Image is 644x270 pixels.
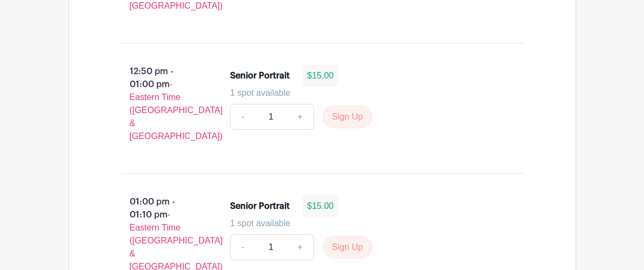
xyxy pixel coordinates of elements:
[303,65,338,87] div: $15.00
[230,200,290,213] div: Senior Portrait
[303,195,338,217] div: $15.00
[104,61,213,147] p: 12:50 pm - 01:00 pm
[323,236,372,259] button: Sign Up
[130,80,223,141] span: - Eastern Time ([GEOGRAPHIC_DATA] & [GEOGRAPHIC_DATA])
[286,234,314,260] a: +
[230,104,255,130] a: -
[230,217,502,230] div: 1 spot available
[230,234,255,260] a: -
[230,69,290,82] div: Senior Portrait
[323,106,372,128] button: Sign Up
[230,87,502,100] div: 1 spot available
[286,104,314,130] a: +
